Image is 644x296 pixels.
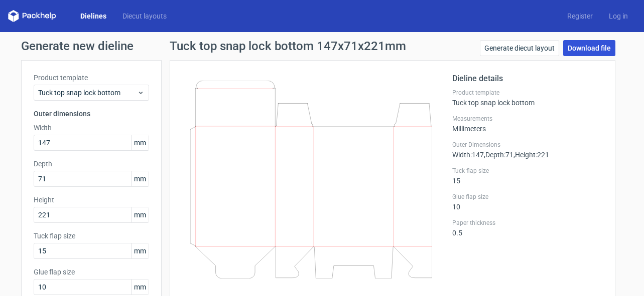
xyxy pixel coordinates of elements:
a: Download file [563,40,615,56]
a: Register [559,11,601,21]
a: Dielines [72,11,114,21]
span: mm [131,171,149,186]
label: Paper thickness [452,219,603,227]
span: mm [131,279,149,294]
div: 10 [452,193,603,211]
div: Millimeters [452,115,603,133]
a: Generate diecut layout [480,40,559,56]
span: mm [131,243,149,258]
label: Glue flap size [34,267,149,277]
a: Log in [601,11,636,21]
span: , Height : 221 [513,151,549,159]
h1: Tuck top snap lock bottom 147x71x221mm [170,40,406,52]
div: Tuck top snap lock bottom [452,89,603,107]
label: Glue flap size [452,193,603,201]
label: Outer Dimensions [452,141,603,149]
h2: Dieline details [452,73,603,85]
label: Product template [452,89,603,97]
label: Depth [34,159,149,169]
span: mm [131,135,149,150]
h3: Outer dimensions [34,109,149,119]
span: Width : 147 [452,151,484,159]
span: mm [131,207,149,222]
label: Height [34,195,149,205]
div: 0.5 [452,219,603,237]
label: Product template [34,73,149,83]
div: 15 [452,167,603,185]
span: Tuck top snap lock bottom [38,88,137,98]
h1: Generate new dieline [21,40,623,52]
label: Measurements [452,115,603,123]
label: Width [34,123,149,133]
a: Diecut layouts [114,11,175,21]
label: Tuck flap size [452,167,603,175]
span: , Depth : 71 [484,151,513,159]
label: Tuck flap size [34,231,149,241]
